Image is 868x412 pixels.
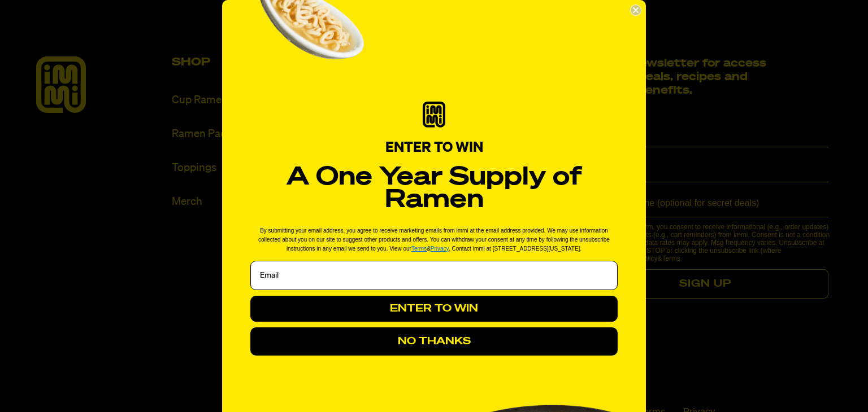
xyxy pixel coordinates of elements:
[423,102,445,128] img: immi
[411,246,427,252] a: Terms
[250,296,618,322] button: ENTER TO WIN
[630,5,641,16] button: Close dialog
[431,246,449,252] a: Privacy
[385,141,483,155] span: ENTER TO WIN
[287,165,582,213] strong: A One Year Supply of Ramen
[258,227,610,252] span: By submitting your email address, you agree to receive marketing emails from immi at the email ad...
[250,327,618,356] button: NO THANKS
[250,261,618,290] input: Email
